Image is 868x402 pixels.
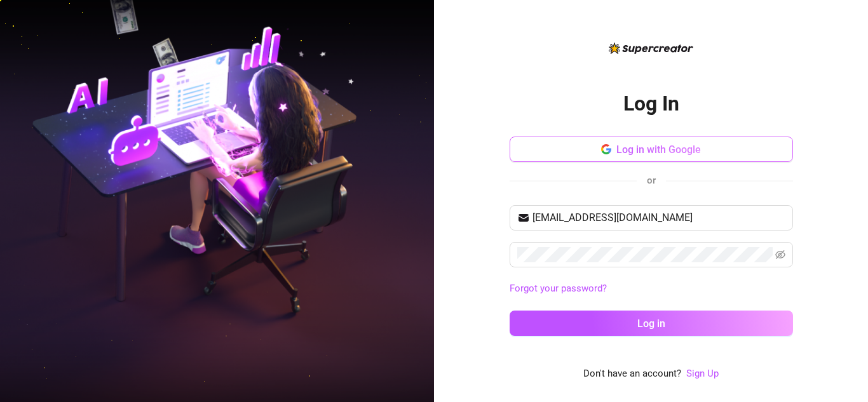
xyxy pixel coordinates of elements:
a: Sign Up [686,368,719,379]
a: Forgot your password? [510,283,607,294]
img: logo-BBDzfeDw.svg [609,43,693,54]
span: Don't have an account? [583,366,681,382]
button: Log in [510,311,793,336]
span: or [647,175,656,186]
span: Log in [637,318,665,330]
a: Forgot your password? [510,281,793,297]
span: eye-invisible [775,250,785,260]
input: Your email [532,210,785,225]
button: Log in with Google [510,137,793,162]
a: Sign Up [686,366,719,382]
span: Log in with Google [616,144,701,156]
h2: Log In [623,91,679,117]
